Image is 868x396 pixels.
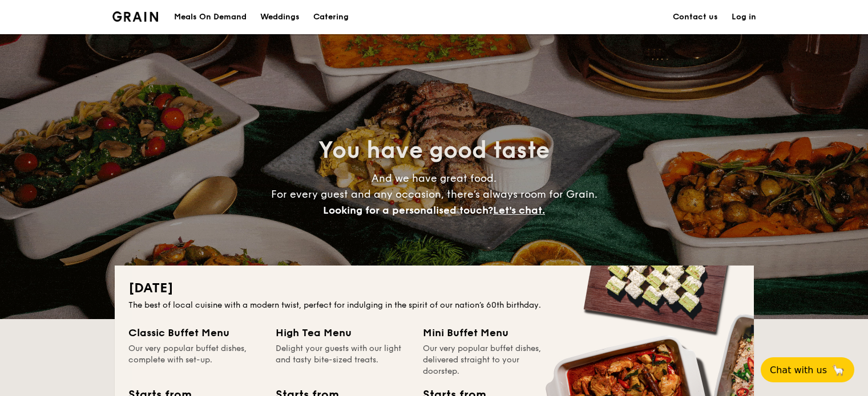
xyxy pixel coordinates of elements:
button: Chat with us🦙 [761,357,854,382]
div: Delight your guests with our light and tasty bite-sized treats. [276,343,409,377]
a: Logotype [112,11,159,22]
span: Looking for a personalised touch? [323,204,493,217]
img: Grain [112,11,159,22]
h2: [DATE] [128,279,740,297]
div: Classic Buffet Menu [128,325,262,341]
div: Mini Buffet Menu [423,325,556,341]
div: Our very popular buffet dishes, delivered straight to your doorstep. [423,343,556,377]
div: Our very popular buffet dishes, complete with set-up. [128,343,262,377]
span: You have good taste [318,137,550,164]
span: Chat with us [770,365,827,375]
div: The best of local cuisine with a modern twist, perfect for indulging in the spirit of our nation’... [128,300,740,311]
span: Let's chat. [493,204,545,217]
span: And we have great food. For every guest and any occasion, there’s always room for Grain. [271,172,597,217]
span: 🦙 [831,364,845,377]
div: High Tea Menu [276,325,409,341]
